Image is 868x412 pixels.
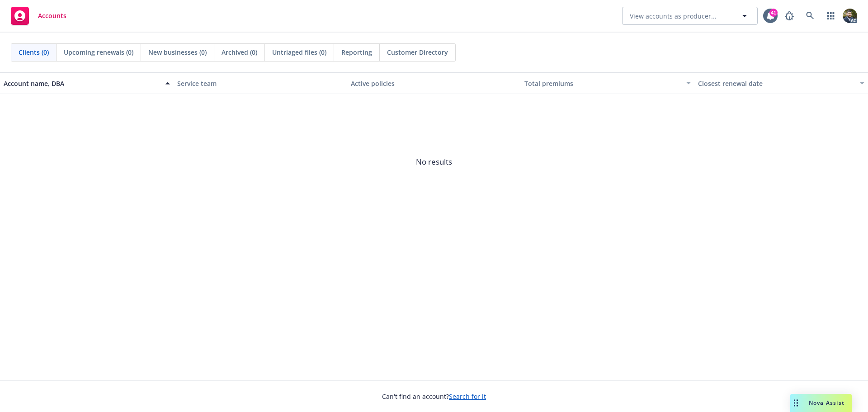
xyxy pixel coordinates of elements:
button: Total premiums [521,72,694,94]
div: Closest renewal date [698,79,854,88]
span: Clients (0) [19,47,49,57]
button: Service team [174,72,347,94]
div: Drag to move [790,394,802,412]
a: Switch app [822,7,840,25]
a: Report a Bug [780,7,798,25]
span: Nova Assist [809,399,844,407]
a: Search for it [449,392,486,401]
div: Active policies [351,79,517,88]
span: Customer Directory [387,47,448,57]
span: New businesses (0) [148,47,207,57]
button: Closest renewal date [694,72,868,94]
span: Can't find an account? [382,392,486,401]
a: Accounts [7,3,70,28]
span: Upcoming renewals (0) [64,47,133,57]
span: Archived (0) [222,47,257,57]
span: Reporting [341,47,372,57]
a: Search [801,7,819,25]
button: Nova Assist [790,394,852,412]
div: Total premiums [524,79,681,88]
div: 41 [769,9,778,17]
button: View accounts as producer... [622,7,758,25]
span: Accounts [38,12,66,19]
span: View accounts as producer... [630,11,717,21]
img: photo [843,9,857,23]
div: Service team [177,79,344,88]
button: Active policies [347,72,521,94]
span: Untriaged files (0) [272,47,326,57]
div: Account name, DBA [4,79,160,88]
